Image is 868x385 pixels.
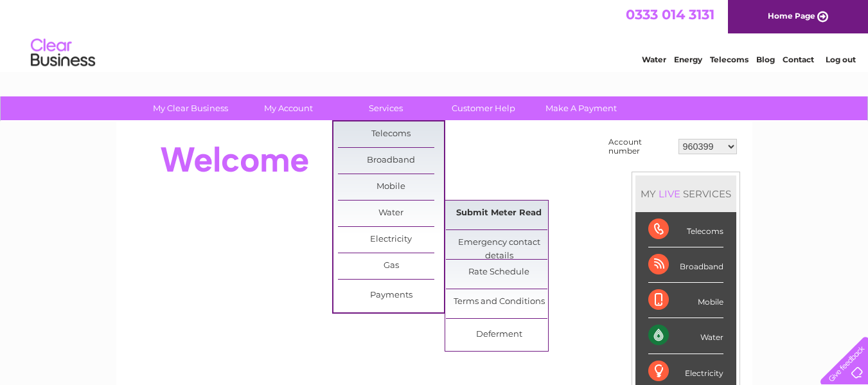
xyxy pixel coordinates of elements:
a: My Account [235,96,341,120]
a: My Clear Business [137,96,244,120]
a: Telecoms [710,55,748,64]
div: Broadband [648,247,723,283]
a: Telecoms [338,121,444,147]
a: Water [642,55,666,64]
a: Gas [338,253,444,279]
a: Customer Help [430,96,536,120]
a: Deferment [446,322,552,348]
img: logo.png [30,33,96,73]
div: Telecoms [648,212,723,247]
div: Clear Business is a trading name of Verastar Limited (registered in [GEOGRAPHIC_DATA] No. 3667643... [131,7,738,62]
div: LIVE [656,188,683,200]
a: Make A Payment [528,96,634,120]
div: Water [648,318,723,354]
a: Payments [338,283,444,309]
div: MY SERVICES [635,175,736,212]
a: Rate Schedule [446,260,552,285]
a: 0333 014 3131 [626,6,714,22]
a: Terms and Conditions [446,289,552,315]
td: Account number [605,134,675,159]
a: Contact [783,55,814,64]
a: Water [338,201,444,226]
a: Electricity [338,227,444,253]
a: Submit Meter Read [446,201,552,226]
a: Blog [756,55,775,64]
a: Log out [826,55,856,64]
div: Mobile [648,283,723,318]
a: Emergency contact details [446,230,552,256]
a: Broadband [338,148,444,174]
a: Mobile [338,174,444,200]
a: Energy [674,55,702,64]
a: Services [333,96,439,120]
